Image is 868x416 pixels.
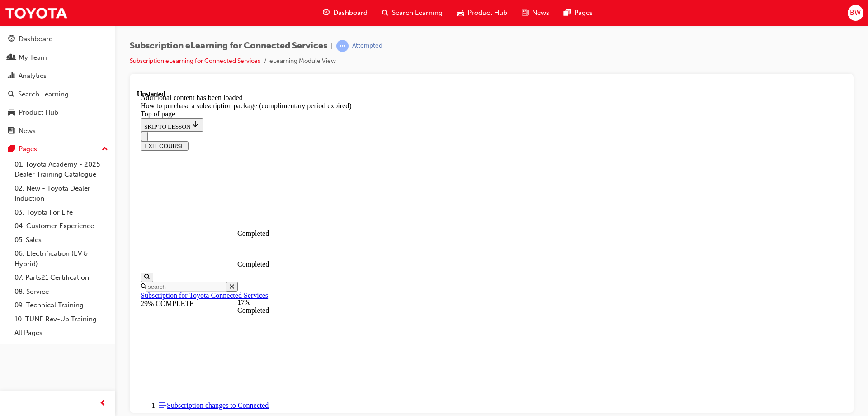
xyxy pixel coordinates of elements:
button: Pages [4,141,112,158]
span: learningRecordVerb_ATTEMPT-icon [336,40,349,52]
input: Search [9,192,89,201]
a: Product Hub [4,104,112,121]
div: 17% Completed [100,208,114,225]
span: News [532,8,549,18]
span: up-icon [102,143,108,155]
button: SKIP TO LESSON [4,28,66,42]
a: My Team [4,49,112,66]
a: All Pages [11,326,112,340]
span: news-icon [8,127,15,135]
span: Pages [574,8,593,18]
a: 07. Parts21 Certification [11,271,112,285]
a: search-iconSearch Learning [375,4,450,22]
span: Subscription eLearning for Connected Services [130,41,327,51]
span: car-icon [457,7,464,19]
a: 06. Electrification (EV & Hybrid) [11,247,112,271]
a: car-iconProduct Hub [450,4,514,22]
a: news-iconNews [514,4,557,22]
span: BW [850,8,861,18]
div: Product Hub [19,107,58,118]
div: My Team [19,53,47,63]
a: Subscription eLearning for Connected Services [130,57,260,65]
button: Close search menu [89,192,101,201]
div: 29% COMPLETE [4,210,706,218]
a: 03. Toyota For Life [11,206,112,220]
a: 10. TUNE Rev-Up Training [11,312,112,326]
div: Top of page [4,20,706,28]
button: EXIT COURSE [4,51,52,61]
div: News [19,126,36,136]
div: Additional content has been loaded [4,4,706,12]
a: Subscription for Toyota Connected Services [4,201,131,209]
a: Analytics [4,67,112,84]
a: Search Learning [4,86,112,103]
span: SKIP TO LESSON [7,33,63,40]
span: guage-icon [8,35,15,43]
img: Trak [5,3,68,23]
a: 08. Service [11,285,112,299]
div: Pages [19,144,37,154]
div: Completed [100,170,114,178]
span: pages-icon [8,145,15,153]
button: Close navigation menu [4,42,11,51]
span: prev-icon [99,398,106,409]
span: news-icon [522,7,528,19]
span: | [331,41,333,51]
span: Dashboard [333,8,368,18]
span: search-icon [382,7,388,19]
button: DashboardMy TeamAnalyticsSearch LearningProduct HubNews [4,29,112,141]
a: 04. Customer Experience [11,219,112,233]
span: Search Learning [392,8,443,18]
span: pages-icon [564,7,571,19]
div: Completed [100,139,114,148]
div: Dashboard [19,34,53,44]
a: 02. New - Toyota Dealer Induction [11,182,112,206]
div: Search Learning [18,89,69,100]
a: News [4,123,112,139]
li: eLearning Module View [269,56,336,67]
a: Dashboard [4,31,112,48]
span: guage-icon [323,7,330,19]
a: 05. Sales [11,233,112,247]
a: 09. Technical Training [11,298,112,312]
div: Analytics [19,71,47,81]
a: pages-iconPages [557,4,600,22]
button: BW [848,5,863,21]
span: chart-icon [8,72,15,80]
span: search-icon [8,91,14,99]
span: people-icon [8,54,15,62]
button: Open search menu [4,182,16,192]
span: car-icon [8,109,15,117]
div: How to purchase a subscription package (complimentary period expired) [4,12,706,20]
a: 01. Toyota Academy - 2025 Dealer Training Catalogue [11,158,112,182]
div: Attempted [352,42,382,50]
span: Product Hub [467,8,507,18]
a: guage-iconDashboard [316,4,375,22]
